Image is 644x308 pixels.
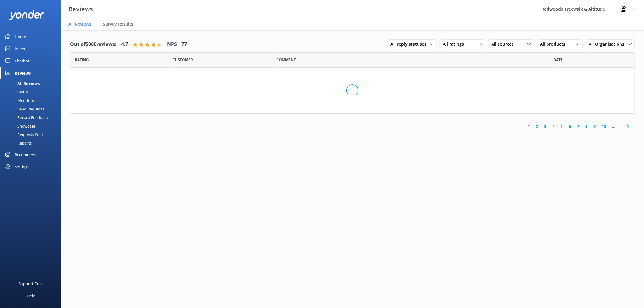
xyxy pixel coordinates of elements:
[15,30,26,43] div: Home
[4,79,61,88] a: All Reviews
[566,124,574,129] a: 6
[599,124,609,129] a: 10
[68,21,91,27] span: All Reviews
[15,67,31,79] div: Reviews
[4,105,44,113] div: Send Requests
[4,113,48,122] div: Record Feedback
[4,113,61,122] a: Record Feedback
[4,79,40,88] div: All Reviews
[68,4,93,14] h3: Reviews
[15,149,38,161] div: Recommend
[15,43,25,55] div: Inbox
[19,278,44,290] div: Support Docs
[4,130,43,139] div: Requests Sent
[70,40,117,48] h4: Out of 5000 reviews:
[540,41,569,47] span: All products
[27,290,35,302] div: Help
[541,124,550,129] a: 3
[558,124,566,129] a: 5
[583,124,591,129] a: 8
[4,122,35,130] div: Showcase
[574,124,583,129] a: 7
[15,55,30,67] div: Chatbot
[554,57,563,63] span: Date
[525,124,533,129] a: 1
[15,161,29,173] div: Settings
[4,122,61,130] a: Showcase
[277,57,296,63] span: Question
[492,41,518,47] span: All sources
[609,124,618,129] span: ...
[591,124,599,129] a: 9
[121,40,128,48] h4: 4.7
[4,88,28,96] div: Setup
[4,139,32,147] div: Reports
[167,40,177,48] h4: NPS
[9,10,44,20] img: yonder-white-logo.png
[103,21,133,27] span: Survey Results
[4,88,61,96] a: Setup
[4,139,61,147] a: Reports
[4,130,61,139] a: Requests Sent
[181,40,187,48] h4: 77
[173,57,193,63] span: Date
[75,57,89,63] span: Date
[589,41,628,47] span: All Organisations
[4,96,61,105] a: Mentions
[550,124,558,129] a: 4
[4,105,61,113] a: Send Requests
[443,41,467,47] span: All ratings
[533,124,541,129] a: 2
[390,41,430,47] span: All reply statuses
[4,96,35,105] div: Mentions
